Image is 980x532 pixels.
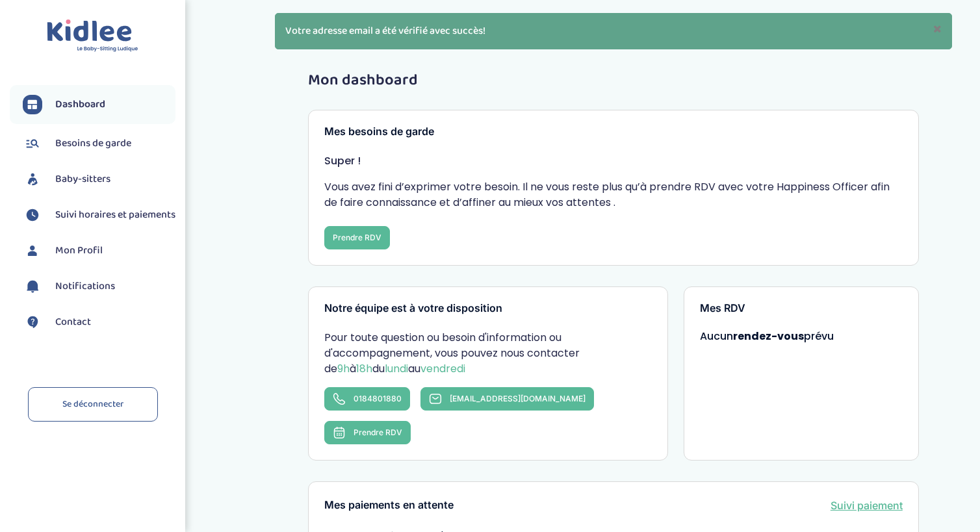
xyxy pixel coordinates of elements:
a: Suivi horaires et paiements [23,205,175,225]
p: Pour toute question ou besoin d'information ou d'accompagnement, vous pouvez nous contacter de à ... [324,330,652,377]
strong: rendez-vous [733,329,804,344]
h1: Mon dashboard [308,72,919,89]
p: Vous avez fini d’exprimer votre besoin. Il ne vous reste plus qu’à prendre RDV avec votre Happine... [324,179,903,210]
img: babysitters.svg [23,170,42,189]
span: [EMAIL_ADDRESS][DOMAIN_NAME] [450,394,586,403]
img: besoin.svg [23,134,42,153]
img: profil.svg [23,241,42,260]
span: Suivi horaires et paiements [55,207,175,223]
p: Votre adresse email a été vérifié avec succès! [275,13,952,49]
a: Contact [23,312,175,332]
img: contact.svg [23,312,42,332]
h3: Mes paiements en attente [324,500,454,511]
span: Baby-sitters [55,171,110,187]
span: Prendre RDV [354,427,402,437]
a: 0184801880 [324,387,410,411]
a: Notifications [23,277,175,296]
span: Notifications [55,279,115,294]
span: Besoins de garde [55,136,131,151]
img: logo.svg [47,19,138,53]
h3: Mes RDV [700,303,903,314]
span: Mon Profil [55,243,103,259]
h3: Mes besoins de garde [324,126,903,138]
a: Dashboard [23,95,175,114]
button: Prendre RDV [324,226,390,249]
a: [EMAIL_ADDRESS][DOMAIN_NAME] [420,387,594,411]
button: Prendre RDV [324,421,411,444]
span: Contact [55,314,91,330]
span: 0184801880 [354,394,402,403]
span: Aucun prévu [700,329,834,344]
a: Baby-sitters [23,170,175,189]
span: 18h [356,361,372,376]
span: vendredi [420,361,465,376]
a: Se déconnecter [28,387,158,422]
p: Super ! [324,153,903,169]
a: Suivi paiement [831,498,903,513]
img: notification.svg [23,277,42,296]
a: Mon Profil [23,241,175,260]
span: lundi [385,361,408,376]
h3: Notre équipe est à votre disposition [324,303,652,314]
span: Dashboard [55,97,105,112]
a: Besoins de garde [23,134,175,153]
span: 9h [337,361,350,376]
img: suivihoraire.svg [23,205,42,225]
img: dashboard.svg [23,95,42,114]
